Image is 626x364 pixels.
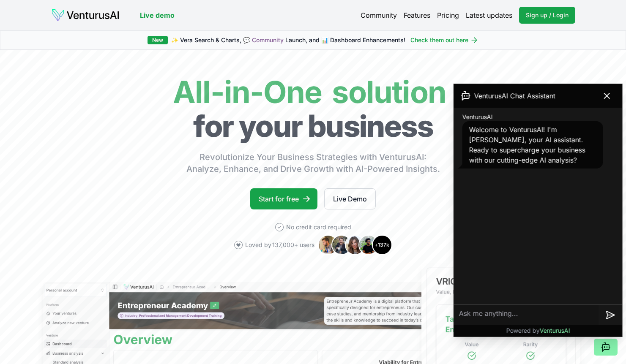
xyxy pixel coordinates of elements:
span: Sign up / Login [526,11,569,19]
a: Community [361,10,397,20]
span: VenturusAI [539,327,570,334]
a: Start for free [250,188,317,209]
div: New [148,36,168,44]
span: ✨ Vera Search & Charts, 💬 Launch, and 📊 Dashboard Enhancements! [171,36,405,44]
p: Powered by [506,326,570,335]
a: Pricing [437,10,459,20]
a: Check them out here [410,36,478,44]
span: VenturusAI [462,113,493,121]
img: logo [51,8,120,22]
img: Avatar 3 [345,235,365,255]
img: Avatar 4 [358,235,379,255]
a: Latest updates [466,10,512,20]
a: Features [404,10,430,20]
span: Welcome to VenturusAI! I'm [PERSON_NAME], your AI assistant. Ready to supercharge your business w... [469,125,585,164]
span: VenturusAI Chat Assistant [474,91,555,101]
img: Avatar 1 [318,235,338,255]
a: Live Demo [324,188,376,209]
a: Live demo [140,10,175,20]
a: Community [252,36,284,43]
img: Avatar 2 [331,235,352,255]
a: Sign up / Login [519,7,575,24]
